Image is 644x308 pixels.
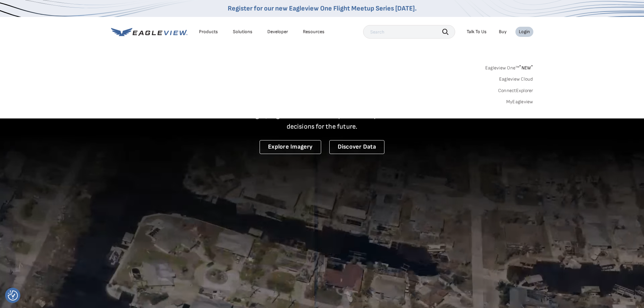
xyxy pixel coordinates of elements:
a: Eagleview One™*NEW* [485,63,533,71]
a: Eagleview Cloud [499,76,533,82]
a: Developer [267,29,288,35]
a: Buy [499,29,507,35]
a: MyEagleview [506,99,533,105]
div: Solutions [233,29,252,35]
input: Search [363,25,455,39]
a: Explore Imagery [260,140,321,154]
a: Discover Data [329,140,384,154]
div: Login [519,29,530,35]
span: NEW [519,65,533,71]
img: Revisit consent button [8,290,18,301]
div: Products [199,29,218,35]
div: Resources [303,29,325,35]
a: ConnectExplorer [498,88,533,94]
a: Register for our new Eagleview One Flight Meetup Series [DATE]. [228,4,417,13]
button: Consent Preferences [8,290,18,301]
div: Talk To Us [467,29,487,35]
